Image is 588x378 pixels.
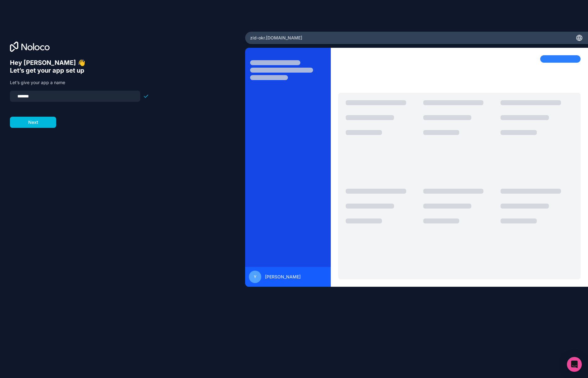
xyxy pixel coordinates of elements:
[10,117,56,128] button: Next
[567,357,582,372] div: Open Intercom Messenger
[265,274,301,280] span: [PERSON_NAME]
[254,274,256,279] span: Y
[10,67,149,74] h6: Let’s get your app set up
[10,79,149,86] p: Let’s give your app a name
[250,35,302,41] span: zid-okr .[DOMAIN_NAME]
[10,59,149,67] h6: Hey [PERSON_NAME] 👋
